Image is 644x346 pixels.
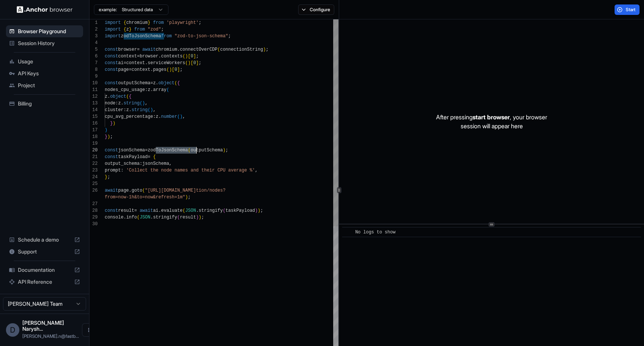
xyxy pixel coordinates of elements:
[89,214,98,221] div: 29
[121,168,123,173] span: :
[6,234,83,246] div: Schedule a demo
[118,60,123,66] span: ai
[123,27,126,32] span: {
[121,34,161,39] span: zodToJsonSchema
[89,133,98,140] div: 18
[167,87,169,92] span: (
[134,208,137,213] span: =
[183,114,185,119] span: ,
[185,54,188,59] span: )
[89,221,98,227] div: 30
[201,215,204,220] span: ;
[113,121,116,126] span: )
[89,100,98,107] div: 13
[196,188,225,193] span: tion/nodes?
[89,147,98,154] div: 20
[185,60,188,66] span: (
[89,80,98,86] div: 10
[196,215,199,220] span: )
[132,188,142,193] span: goto
[18,100,80,107] span: Billing
[137,47,139,52] span: =
[6,79,83,91] div: Project
[153,81,156,86] span: z
[126,94,129,99] span: (
[105,81,118,86] span: const
[177,67,180,72] span: ]
[223,148,225,153] span: )
[150,67,153,72] span: .
[89,180,98,187] div: 25
[6,37,83,49] div: Session History
[105,34,121,39] span: import
[89,113,98,120] div: 15
[110,134,113,139] span: ;
[148,87,150,92] span: z
[107,94,110,99] span: .
[145,188,196,193] span: "[URL][DOMAIN_NAME]
[129,67,132,72] span: =
[6,67,83,79] div: API Keys
[105,128,107,133] span: )
[196,60,199,66] span: ]
[258,208,261,213] span: )
[255,168,258,173] span: ,
[18,70,80,77] span: API Keys
[118,148,145,153] span: jsonSchema
[123,20,126,25] span: {
[18,236,71,243] span: Schedule a demo
[129,188,132,193] span: .
[161,34,172,39] span: from
[6,246,83,258] div: Support
[225,208,255,213] span: taskPayload
[473,113,510,121] span: start browser
[105,94,107,99] span: z
[188,54,190,59] span: [
[129,27,132,32] span: }
[140,54,158,59] span: browser
[105,20,121,25] span: import
[110,94,126,99] span: object
[140,161,142,166] span: :
[89,86,98,93] div: 11
[132,67,150,72] span: context
[153,67,167,72] span: pages
[156,114,158,119] span: z
[436,113,547,130] p: After pressing , your browser session will appear here
[193,54,196,59] span: ]
[105,54,118,59] span: const
[105,101,116,106] span: node
[105,67,118,72] span: const
[99,7,117,13] span: example:
[153,20,164,25] span: from
[110,121,113,126] span: }
[188,195,190,200] span: ;
[105,174,107,180] span: }
[153,154,156,160] span: {
[105,87,145,92] span: nodes_cpu_usage
[153,114,156,119] span: :
[180,47,218,52] span: connectOverCDP
[174,67,177,72] span: 0
[89,120,98,127] div: 16
[199,60,201,66] span: ;
[145,148,148,153] span: =
[615,4,640,15] button: Start
[167,67,169,72] span: (
[107,174,110,180] span: ;
[123,60,126,66] span: =
[6,56,83,67] div: Usage
[105,114,153,119] span: cpu_avg_percentage
[140,208,153,213] span: await
[89,93,98,100] div: 12
[126,60,145,66] span: context
[223,208,225,213] span: (
[190,148,222,153] span: outputSchema
[89,201,98,207] div: 27
[22,333,79,339] span: dmytro.n@fastbackrefunds.com
[183,54,185,59] span: (
[89,107,98,113] div: 14
[132,107,148,113] span: string
[89,33,98,40] div: 3
[188,60,190,66] span: )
